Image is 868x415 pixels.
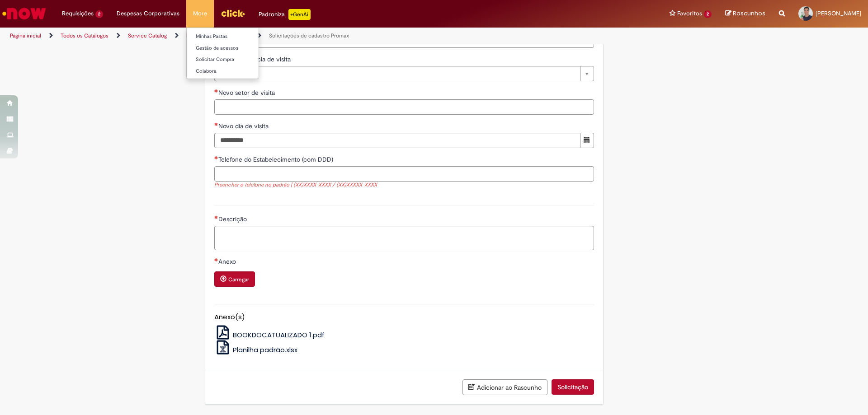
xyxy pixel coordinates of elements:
[10,32,41,39] a: Página inicial
[128,32,167,39] a: Service Catalog
[233,330,325,340] span: BOOKDOCATUALIZADO 1.pdf
[214,313,594,321] h5: Anexo(s)
[228,276,249,283] small: Carregar
[62,9,94,18] span: Requisições
[214,182,594,189] div: Preencher o telefone no padrão | (XX)XXXX-XXXX / (XX)XXXXX-XXXX
[7,28,572,44] ul: Trilhas de página
[462,379,547,395] button: Adicionar ao Rascunho
[704,10,712,18] span: 2
[214,89,218,93] span: Necessários
[214,330,325,340] a: BOOKDOCATUALIZADO 1.pdf
[214,99,594,115] input: Novo setor de visita
[95,10,103,18] span: 2
[187,32,286,42] a: Minhas Pastas
[187,55,286,65] a: Solicitar Compra
[218,155,335,163] span: Telefone do Estabelecimento (com DDD)
[259,9,311,20] div: Padroniza
[214,166,594,182] input: Telefone do Estabelecimento (com DDD)
[214,345,298,354] a: Planilha padrão.xlsx
[214,122,218,126] span: Necessários
[218,257,238,266] span: Anexo
[218,89,277,97] span: Novo setor de visita
[187,66,286,76] a: Colabora
[61,32,108,39] a: Todos os Catálogos
[218,66,576,81] span: -- Nenhum --
[733,9,765,18] span: Rascunhos
[117,9,179,18] span: Despesas Corporativas
[186,27,259,79] ul: More
[187,43,286,53] a: Gestão de acessos
[218,215,249,223] span: Descrição
[552,379,594,395] button: Solicitação
[214,133,580,148] input: Novo dia de visita
[214,226,594,250] textarea: Descrição
[214,271,255,287] button: Carregar anexo de Anexo Required
[214,258,218,261] span: Necessários
[233,345,297,354] span: Planilha padrão.xlsx
[214,215,218,219] span: Necessários
[816,9,861,17] span: [PERSON_NAME]
[1,5,47,23] img: ServiceNow
[677,9,702,18] span: Favoritos
[221,6,245,20] img: click_logo_yellow_360x200.png
[580,133,594,148] button: Mostrar calendário para Novo dia de visita
[218,122,270,130] span: Novo dia de visita
[193,9,207,18] span: More
[214,156,218,159] span: Necessários
[288,9,311,20] p: +GenAi
[725,9,765,18] a: Rascunhos
[269,32,349,39] a: Solicitações de cadastro Promax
